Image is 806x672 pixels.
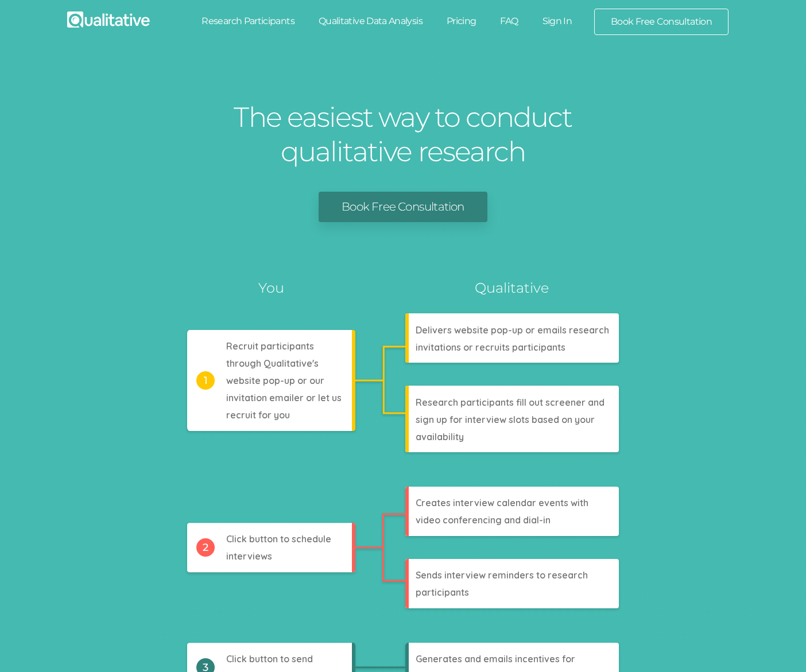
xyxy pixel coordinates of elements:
[475,279,549,296] tspan: Qualitative
[416,497,588,508] tspan: Creates interview calendar events with
[226,550,272,562] tspan: interviews
[189,9,307,34] a: Research Participants
[258,279,284,296] tspan: You
[416,653,575,665] tspan: Generates and emails incentives for
[226,375,324,386] tspan: website pop-up or our
[416,414,595,425] tspan: sign up for interview slots based on your
[416,431,464,442] tspan: availability
[435,9,489,34] a: Pricing
[203,541,208,554] tspan: 2
[488,9,530,34] a: FAQ
[416,341,565,353] tspan: invitations or recruits participants
[319,192,487,222] a: Book Free Consultation
[530,9,584,34] a: Sign In
[226,358,319,369] tspan: through Qualitative's
[416,514,551,526] tspan: video conferencing and dial-in
[416,569,588,581] tspan: Sends interview reminders to research
[595,9,728,34] a: Book Free Consultation
[231,100,575,169] h1: The easiest way to conduct qualitative research
[226,533,331,545] tspan: Click button to schedule
[67,11,150,28] img: Qualitative
[226,392,342,403] tspan: invitation emailer or let us
[416,324,609,336] tspan: Delivers website pop-up or emails research
[416,586,469,598] tspan: participants
[307,9,435,34] a: Qualitative Data Analysis
[226,653,313,665] tspan: Click button to send
[226,340,314,352] tspan: Recruit participants
[204,374,208,387] tspan: 1
[416,397,604,408] tspan: Research participants fill out screener and
[226,409,290,421] tspan: recruit for you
